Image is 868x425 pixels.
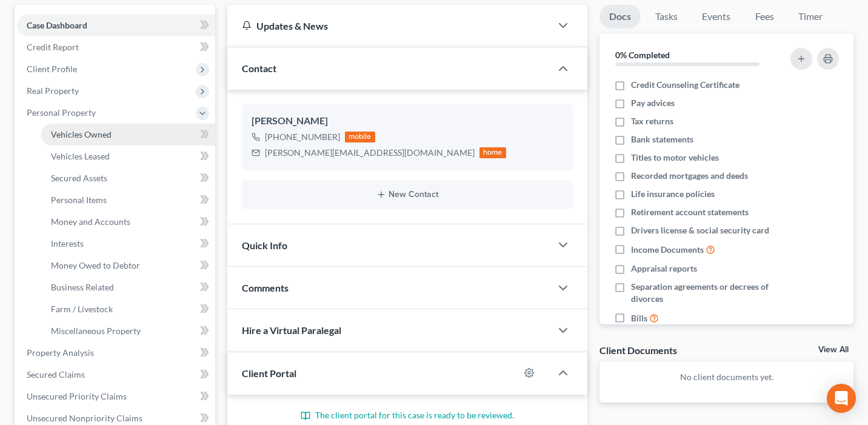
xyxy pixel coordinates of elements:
[631,79,739,91] span: Credit Counseling Certificate
[818,346,849,354] a: View All
[41,298,215,320] a: Farm / Livestock
[631,152,719,164] span: Titles to motor vehicles
[41,167,215,189] a: Secured Assets
[615,50,670,60] strong: 0% Completed
[51,260,140,270] span: Money Owed to Debtor
[41,189,215,211] a: Personal Items
[599,344,677,356] div: Client Documents
[51,304,113,314] span: Farm / Livestock
[631,188,715,200] span: Life insurance policies
[631,133,693,146] span: Bank statements
[41,320,215,342] a: Miscellaneous Property
[692,5,740,28] a: Events
[27,369,85,380] span: Secured Claims
[41,233,215,255] a: Interests
[41,211,215,233] a: Money and Accounts
[631,115,673,127] span: Tax returns
[27,107,96,118] span: Personal Property
[242,282,289,293] span: Comments
[51,151,110,161] span: Vehicles Leased
[599,5,641,28] a: Docs
[51,129,112,139] span: Vehicles Owned
[631,244,704,256] span: Income Documents
[27,64,77,74] span: Client Profile
[51,282,114,292] span: Business Related
[789,5,832,28] a: Timer
[17,364,215,386] a: Secured Claims
[252,190,563,199] button: New Contact
[631,170,748,182] span: Recorded mortgages and deeds
[631,312,647,324] span: Bills
[41,255,215,276] a: Money Owed to Debtor
[27,85,79,96] span: Real Property
[17,15,215,36] a: Case Dashboard
[252,114,563,129] div: [PERSON_NAME]
[27,347,94,358] span: Property Analysis
[631,263,697,275] span: Appraisal reports
[242,62,276,74] span: Contact
[631,281,780,305] span: Separation agreements or decrees of divorces
[51,238,84,249] span: Interests
[345,132,375,142] div: mobile
[242,324,341,336] span: Hire a Virtual Paralegal
[631,97,675,109] span: Pay advices
[41,146,215,167] a: Vehicles Leased
[41,276,215,298] a: Business Related
[265,131,340,143] div: [PHONE_NUMBER]
[27,413,142,423] span: Unsecured Nonpriority Claims
[51,195,107,205] span: Personal Items
[242,367,296,379] span: Client Portal
[27,42,79,52] span: Credit Report
[631,224,769,236] span: Drivers license & social security card
[242,19,536,32] div: Updates & News
[646,5,687,28] a: Tasks
[51,326,141,336] span: Miscellaneous Property
[265,147,475,159] div: [PERSON_NAME][EMAIL_ADDRESS][DOMAIN_NAME]
[242,239,287,251] span: Quick Info
[51,216,130,227] span: Money and Accounts
[41,124,215,146] a: Vehicles Owned
[479,147,506,158] div: home
[51,173,107,183] span: Secured Assets
[242,409,573,421] p: The client portal for this case is ready to be reviewed.
[27,391,127,401] span: Unsecured Priority Claims
[17,342,215,364] a: Property Analysis
[827,384,856,413] div: Open Intercom Messenger
[17,36,215,58] a: Credit Report
[17,386,215,407] a: Unsecured Priority Claims
[745,5,784,28] a: Fees
[609,371,844,383] p: No client documents yet.
[631,206,749,218] span: Retirement account statements
[27,20,87,30] span: Case Dashboard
